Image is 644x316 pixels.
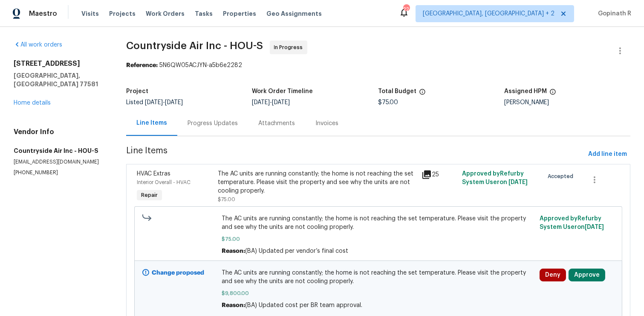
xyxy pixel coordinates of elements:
span: Tasks [195,11,213,17]
a: Home details [14,100,51,106]
span: [GEOGRAPHIC_DATA], [GEOGRAPHIC_DATA] + 2 [423,9,554,18]
span: [DATE] [508,179,528,185]
h5: [GEOGRAPHIC_DATA], [GEOGRAPHIC_DATA] 77581 [14,71,106,88]
b: Reference: [126,62,158,68]
span: The total cost of line items that have been proposed by Opendoor. This sum includes line items th... [419,88,426,99]
h2: [STREET_ADDRESS] [14,59,106,68]
h5: Assigned HPM [504,88,547,94]
span: (BA) Updated per vendor’s final cost [245,248,348,254]
span: $75.00 [218,197,235,202]
div: Line Items [136,119,167,127]
span: The hpm assigned to this work order. [549,88,556,99]
span: [DATE] [585,224,604,230]
span: Gopinath R [595,9,631,18]
span: Projects [109,9,136,18]
span: Repair [138,191,161,199]
span: The AC units are running constantly; the home is not reaching the set temperature. Please visit t... [222,269,534,286]
h5: Total Budget [378,88,416,94]
span: Interior Overall - HVAC [137,180,191,185]
span: - [145,99,183,105]
span: Visits [81,9,99,18]
p: [PHONE_NUMBER] [14,169,106,176]
span: The AC units are running constantly; the home is not reaching the set temperature. Please visit t... [222,214,534,231]
span: $75.00 [222,235,534,243]
h5: Work Order Timeline [252,88,313,94]
span: [DATE] [272,99,290,105]
span: Approved by Refurby System User on [540,216,604,230]
span: $75.00 [378,99,398,105]
div: Attachments [258,119,295,128]
span: Accepted [548,172,577,181]
div: [PERSON_NAME] [504,99,630,105]
span: $9,800.00 [222,289,534,298]
button: Add line item [585,146,630,162]
h5: Project [126,88,148,94]
span: [DATE] [145,99,163,105]
span: Add line item [588,149,627,160]
div: 25 [422,170,457,180]
span: Listed [126,99,183,105]
span: Geo Assignments [266,9,322,18]
span: Maestro [29,9,57,18]
span: Properties [223,9,256,18]
span: Line Items [126,146,585,162]
span: Approved by Refurby System User on [462,171,528,185]
div: The AC units are running constantly; the home is not reaching the set temperature. Please visit t... [218,170,416,195]
p: [EMAIL_ADDRESS][DOMAIN_NAME] [14,158,106,166]
h4: Vendor Info [14,128,106,136]
h5: Countryside Air Inc - HOU-S [14,146,106,155]
span: - [252,99,290,105]
span: In Progress [274,43,306,52]
span: [DATE] [252,99,270,105]
div: 5N6QW05ACJYN-a5b6e2282 [126,61,630,70]
span: Countryside Air Inc - HOU-S [126,41,263,51]
span: Reason: [222,302,245,308]
a: All work orders [14,42,62,48]
div: Progress Updates [188,119,238,128]
button: Deny [540,269,566,281]
span: (BA) Updated cost per BR team approval. [245,302,362,308]
span: Reason: [222,248,245,254]
span: HVAC Extras [137,171,170,177]
b: Change proposed [152,270,204,276]
span: Work Orders [146,9,185,18]
div: 22 [403,5,409,14]
button: Approve [569,269,605,281]
span: [DATE] [165,99,183,105]
div: Invoices [316,119,339,128]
